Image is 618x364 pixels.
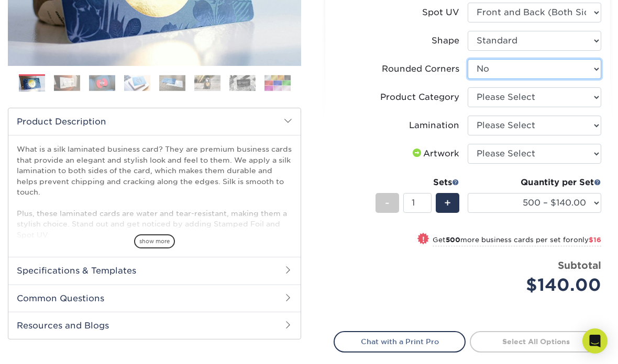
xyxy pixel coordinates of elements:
strong: 500 [446,236,460,244]
img: Business Cards 05 [159,75,185,91]
div: Artwork [411,147,459,160]
span: $16 [589,236,601,244]
img: Business Cards 01 [19,71,45,97]
span: + [444,195,451,211]
small: Get more business cards per set for [433,236,601,246]
img: Business Cards 07 [229,75,256,91]
h2: Specifications & Templates [8,257,301,284]
div: Rounded Corners [382,63,459,75]
div: Spot UV [422,6,459,19]
strong: Subtotal [558,259,601,271]
span: - [385,195,390,211]
div: Open Intercom Messenger [582,328,608,354]
span: only [573,236,601,244]
span: ! [422,234,425,245]
a: Select All Options [470,331,602,352]
div: Shape [432,35,459,47]
a: Chat with a Print Pro [334,331,466,352]
img: Business Cards 03 [89,75,115,91]
div: Product Category [380,91,459,104]
img: Business Cards 08 [264,75,291,91]
h2: Common Questions [8,285,301,312]
img: Business Cards 02 [54,75,80,91]
div: Lamination [409,119,459,132]
div: Quantity per Set [468,176,601,189]
div: $140.00 [476,272,601,298]
h2: Resources and Blogs [8,312,301,339]
span: show more [134,234,175,248]
img: Business Cards 06 [194,75,220,91]
img: Business Cards 04 [124,75,150,91]
p: What is a silk laminated business card? They are premium business cards that provide an elegant a... [17,144,292,325]
div: Sets [376,176,459,189]
h2: Product Description [8,108,301,135]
